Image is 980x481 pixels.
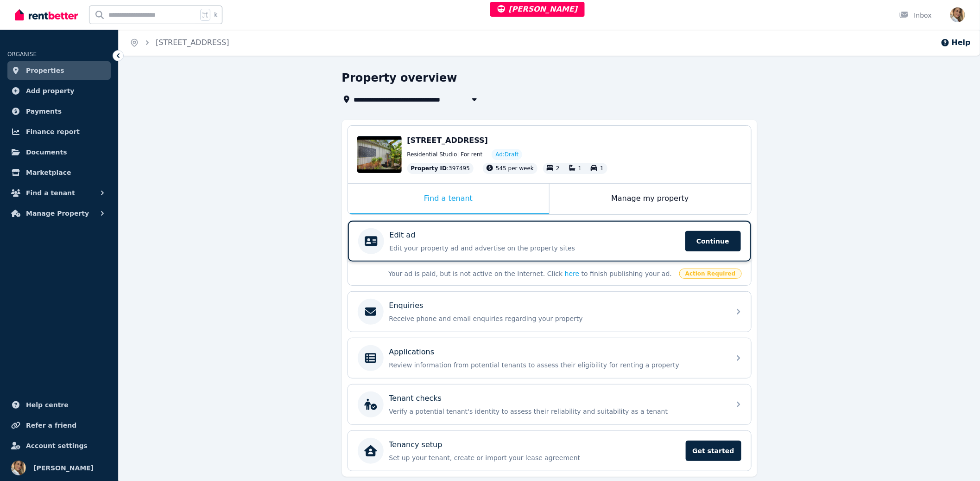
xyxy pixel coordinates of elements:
p: Receive phone and email enquiries regarding your property [389,314,725,323]
a: here [565,270,580,277]
p: Verify a potential tenant's identity to assess their reliability and suitability as a tenant [389,407,725,416]
span: 545 per week [496,165,534,172]
p: Enquiries [389,300,424,311]
span: Find a tenant [26,187,75,199]
p: Applications [389,346,435,358]
p: Tenant checks [389,393,442,404]
span: k [214,11,217,19]
img: Jodie Cartmer [11,461,26,475]
span: ORGANISE [7,51,37,58]
a: Add property [7,82,111,100]
span: [PERSON_NAME] [33,462,94,474]
p: Edit your property ad and advertise on the property sites [390,244,680,253]
span: Payments [26,106,62,117]
img: RentBetter [15,8,78,22]
div: Manage my property [550,184,751,214]
a: Payments [7,102,111,121]
span: Residential Studio | For rent [407,151,483,158]
a: Marketplace [7,163,111,182]
a: Account settings [7,436,111,455]
a: Documents [7,143,111,161]
span: Account settings [26,440,88,451]
span: Marketplace [26,167,71,178]
span: [STREET_ADDRESS] [407,136,488,145]
p: Review information from potential tenants to assess their eligibility for renting a property [389,360,725,370]
span: Action Required [679,269,742,279]
a: Tenancy setupSet up your tenant, create or import your lease agreementGet started [348,431,751,471]
span: Documents [26,147,67,158]
p: Your ad is paid, but is not active on the Internet. Click to finish publishing your ad. [389,269,674,278]
span: [PERSON_NAME] [498,5,578,13]
div: Inbox [899,11,932,20]
button: Manage Property [7,204,111,223]
a: Finance report [7,122,111,141]
span: Ad: Draft [495,151,518,158]
div: : 397495 [407,163,474,174]
a: ApplicationsReview information from potential tenants to assess their eligibility for renting a p... [348,338,751,378]
span: Add property [26,85,75,96]
a: Tenant checksVerify a potential tenant's identity to assess their reliability and suitability as ... [348,385,751,424]
p: Edit ad [390,230,416,241]
p: Tenancy setup [389,439,443,450]
a: Properties [7,61,111,80]
div: Find a tenant [348,184,549,214]
span: 2 [556,165,560,172]
span: Continue [685,231,741,251]
a: Help centre [7,396,111,414]
img: Jodie Cartmer [950,7,965,22]
span: Finance report [26,126,80,137]
button: Help [941,37,971,48]
span: Refer a friend [26,420,76,431]
button: Find a tenant [7,184,111,202]
a: EnquiriesReceive phone and email enquiries regarding your property [348,292,751,332]
a: [STREET_ADDRESS] [156,38,229,47]
p: Set up your tenant, create or import your lease agreement [389,453,680,462]
span: Property ID [411,165,447,172]
a: Refer a friend [7,416,111,435]
span: Get started [686,441,741,461]
nav: Breadcrumb [119,30,240,56]
h1: Property overview [342,71,457,85]
a: Edit adEdit your property ad and advertise on the property sitesContinue [348,221,751,262]
span: Manage Property [26,208,89,219]
span: 1 [600,165,604,172]
span: Help centre [26,399,69,410]
span: 1 [578,165,582,172]
span: Properties [26,65,64,76]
